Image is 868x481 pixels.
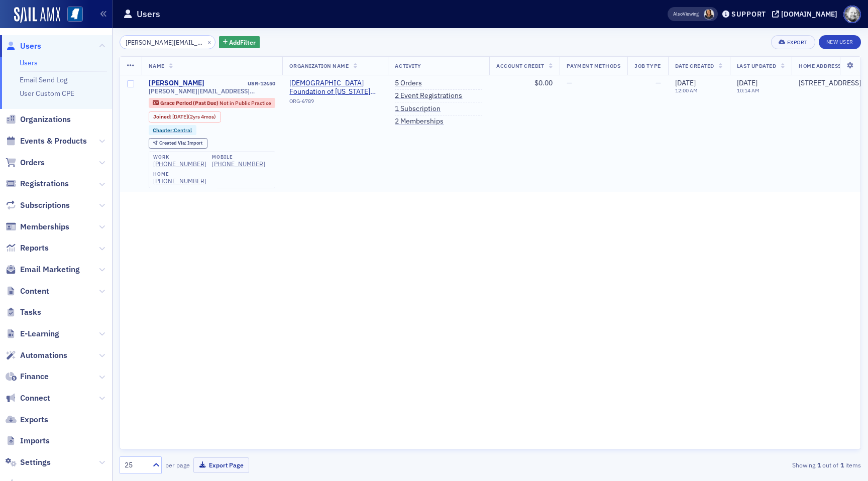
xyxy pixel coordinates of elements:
a: Orders [6,157,45,168]
a: Tasks [6,307,41,318]
span: Settings [20,457,51,468]
span: [PERSON_NAME][EMAIL_ADDRESS][DOMAIN_NAME] [149,87,276,95]
span: Noma Burge [704,9,714,20]
span: Viewing [673,11,699,18]
a: User Custom CPE [20,89,74,98]
span: Add Filter [229,38,256,47]
div: mobile [212,154,265,160]
span: Content [20,286,49,297]
span: Organization Name [289,62,349,69]
a: Content [6,286,49,297]
a: E-Learning [6,328,59,339]
span: Activity [395,62,421,69]
span: Home Address Line 1 [799,62,859,69]
span: Date Created [675,62,714,69]
div: Joined: 2023-04-11 00:00:00 [149,111,221,123]
label: per page [165,460,190,469]
time: 12:00 AM [675,87,698,94]
button: AddFilter [219,36,260,49]
div: home [153,171,206,177]
span: Joined : [153,113,172,120]
span: Connect [20,393,50,404]
a: Settings [6,457,51,468]
strong: 1 [838,460,845,469]
span: Name [149,62,165,69]
a: Events & Products [6,136,87,147]
span: Created Via : [159,140,187,146]
a: Users [6,41,41,52]
span: Not in Public Practice [220,99,271,106]
strong: 1 [815,460,822,469]
div: Showing out of items [621,460,861,469]
span: Last Updated [737,62,776,69]
button: Export Page [193,457,249,473]
a: 2 Event Registrations [395,91,462,100]
span: — [656,78,661,87]
div: Created Via: Import [149,138,207,149]
div: [PHONE_NUMBER] [212,160,265,168]
a: New User [819,35,861,49]
span: Exports [20,414,48,425]
a: Organizations [6,114,71,125]
button: × [205,37,214,46]
div: Export [787,40,808,45]
a: Users [20,58,38,67]
span: Finance [20,371,49,382]
a: [PERSON_NAME] [149,79,204,88]
div: work [153,154,206,160]
span: Registrations [20,178,69,189]
a: 2 Memberships [395,117,444,126]
div: 25 [125,460,147,470]
a: Connect [6,393,50,404]
a: Exports [6,414,48,425]
a: [PHONE_NUMBER] [153,177,206,185]
span: Subscriptions [20,200,70,211]
a: Chapter:Central [153,127,192,134]
div: [STREET_ADDRESS] [799,79,861,88]
a: [PHONE_NUMBER] [153,160,206,168]
a: Reports [6,243,49,254]
a: Automations [6,350,67,361]
a: Finance [6,371,49,382]
div: ORG-6789 [289,98,381,108]
span: E-Learning [20,328,59,339]
div: [DOMAIN_NAME] [781,10,837,19]
a: Subscriptions [6,200,70,211]
a: Grace Period (Past Due) Not in Public Practice [153,99,271,106]
span: Organizations [20,114,71,125]
a: Email Marketing [6,264,80,275]
span: [DATE] [172,113,188,120]
span: Reports [20,243,49,254]
span: [DATE] [675,78,696,87]
div: Chapter: [149,125,197,135]
a: Email Send Log [20,75,67,84]
a: Imports [6,435,50,446]
span: Email Marketing [20,264,80,275]
span: Events & Products [20,136,87,147]
a: Memberships [6,221,69,232]
span: Methodist Foundation of Mississippi (Ridgeland, MS) [289,79,381,96]
img: SailAMX [67,7,83,22]
button: Export [771,35,815,49]
a: Registrations [6,178,69,189]
a: View Homepage [60,7,83,24]
a: 1 Subscription [395,104,441,113]
span: — [567,78,572,87]
span: $0.00 [534,78,553,87]
time: 10:14 AM [737,87,759,94]
span: Tasks [20,307,41,318]
div: Import [159,141,202,146]
span: Grace Period (Past Due) [160,99,220,106]
span: Users [20,41,41,52]
span: Chapter : [153,127,174,134]
button: [DOMAIN_NAME] [772,11,841,18]
span: Imports [20,435,50,446]
div: USR-12650 [206,80,275,87]
div: Support [731,10,766,19]
div: Grace Period (Past Due): Grace Period (Past Due): Not in Public Practice [149,98,276,108]
img: SailAMX [14,7,60,23]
